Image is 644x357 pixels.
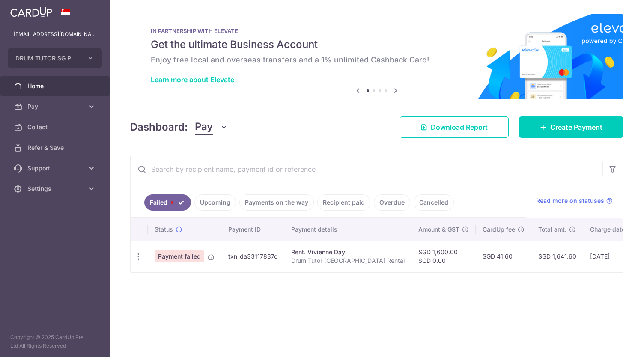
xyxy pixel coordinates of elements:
span: Create Payment [550,122,602,132]
button: Pay [195,119,228,135]
p: IN PARTNERSHIP WITH ELEVATE [151,27,603,34]
a: Download Report [400,116,509,138]
span: Support [27,164,84,173]
input: Search by recipient name, payment id or reference [131,155,602,183]
a: Learn more about Elevate [151,75,234,84]
span: Amount & GST [418,225,459,234]
td: [DATE] [583,241,641,272]
p: [EMAIL_ADDRESS][DOMAIN_NAME] [14,30,96,39]
h5: Get the ultimate Business Account [151,38,603,51]
img: CardUp [10,7,52,17]
span: Pay [27,102,84,111]
td: SGD 41.60 [476,241,531,272]
span: Download Report [431,122,488,132]
a: Upcoming [194,194,236,211]
span: Status [155,225,173,234]
a: Create Payment [519,116,623,138]
span: Total amt. [538,225,566,234]
span: Payment failed [155,250,204,262]
h6: Enjoy free local and overseas transfers and a 1% unlimited Cashback Card! [151,55,603,65]
th: Payment details [284,218,411,241]
span: Charge date [590,225,625,234]
span: Pay [195,119,213,135]
span: Read more on statuses [536,196,604,205]
span: DRUM TUTOR SG PTE. LTD. [15,54,79,62]
a: Failed [144,194,191,211]
img: Renovation banner [130,14,623,99]
td: SGD 1,641.60 [531,241,583,272]
a: Overdue [374,194,410,211]
span: Home [27,82,84,90]
td: txn_da33117837c [221,241,284,272]
a: Read more on statuses [536,196,613,205]
div: Rent. Vivienne Day [291,248,405,256]
th: Payment ID [221,218,284,241]
p: Drum Tutor [GEOGRAPHIC_DATA] Rental [291,256,405,265]
button: DRUM TUTOR SG PTE. LTD. [8,48,102,68]
a: Cancelled [414,194,454,211]
span: Refer & Save [27,143,84,152]
span: CardUp fee [483,225,515,234]
a: Payments on the way [239,194,314,211]
a: Recipient paid [317,194,370,211]
td: SGD 1,600.00 SGD 0.00 [411,241,476,272]
span: Collect [27,123,84,131]
h4: Dashboard: [130,119,188,135]
span: Settings [27,184,84,193]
